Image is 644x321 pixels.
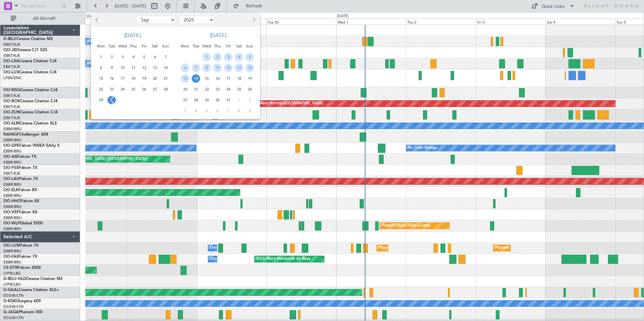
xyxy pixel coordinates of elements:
[234,41,245,51] div: Sat
[224,85,232,94] span: 24
[212,73,223,84] div: 16-10-2025
[96,84,106,95] div: 22-9-2025
[191,41,201,51] div: Tue
[97,64,105,72] span: 8
[97,74,105,83] span: 15
[160,41,171,51] div: Sun
[246,85,254,94] span: 26
[139,62,150,73] div: 12-9-2025
[235,85,243,94] span: 25
[107,85,116,94] span: 23
[118,74,127,83] span: 17
[246,96,254,104] span: 2
[202,85,211,94] span: 22
[179,16,215,24] select: Select year
[180,41,191,51] div: Mon
[223,51,234,62] div: 3-10-2025
[235,74,243,83] span: 18
[234,51,245,62] div: 4-10-2025
[246,107,254,115] span: 9
[246,53,254,61] span: 5
[213,96,222,104] span: 30
[192,107,200,115] span: 4
[245,84,255,95] div: 26-10-2025
[223,41,234,51] div: Fri
[150,62,160,73] div: 13-9-2025
[245,41,255,51] div: Sun
[191,95,201,105] div: 28-10-2025
[151,64,159,72] span: 13
[212,95,223,105] div: 30-10-2025
[136,16,176,24] select: Select month
[223,62,234,73] div: 10-10-2025
[117,84,128,95] div: 24-9-2025
[160,51,171,62] div: 7-9-2025
[192,85,200,94] span: 21
[118,53,127,61] span: 3
[201,105,212,116] div: 5-11-2025
[181,85,189,94] span: 20
[180,105,191,116] div: 3-11-2025
[118,64,127,72] span: 10
[213,64,222,72] span: 9
[202,96,211,104] span: 29
[140,64,148,72] span: 12
[201,41,212,51] div: Wed
[191,84,201,95] div: 21-10-2025
[212,62,223,73] div: 9-10-2025
[181,64,189,72] span: 6
[97,96,105,104] span: 29
[235,107,243,115] span: 8
[107,96,116,104] span: 30
[117,41,128,51] div: Wed
[192,74,200,83] span: 14
[106,95,117,105] div: 30-9-2025
[129,53,137,61] span: 4
[201,73,212,84] div: 15-10-2025
[235,64,243,72] span: 11
[223,105,234,116] div: 7-11-2025
[224,74,232,83] span: 17
[234,95,245,105] div: 1-11-2025
[150,84,160,95] div: 27-9-2025
[160,84,171,95] div: 28-9-2025
[160,73,171,84] div: 21-9-2025
[213,85,222,94] span: 23
[139,41,150,51] div: Fri
[150,73,160,84] div: 20-9-2025
[245,62,255,73] div: 12-10-2025
[96,62,106,73] div: 8-9-2025
[129,74,137,83] span: 18
[128,51,139,62] div: 4-9-2025
[129,85,137,94] span: 25
[246,64,254,72] span: 12
[117,62,128,73] div: 10-9-2025
[139,73,150,84] div: 19-9-2025
[128,84,139,95] div: 25-9-2025
[235,96,243,104] span: 1
[224,96,232,104] span: 31
[150,41,160,51] div: Sat
[94,14,101,25] button: Previous month
[224,64,232,72] span: 10
[192,96,200,104] span: 28
[128,62,139,73] div: 11-9-2025
[106,84,117,95] div: 23-9-2025
[223,95,234,105] div: 31-10-2025
[129,64,137,72] span: 11
[96,95,106,105] div: 29-9-2025
[106,41,117,51] div: Tue
[107,74,116,83] span: 16
[180,95,191,105] div: 27-10-2025
[161,74,170,83] span: 21
[201,51,212,62] div: 1-10-2025
[234,84,245,95] div: 25-10-2025
[106,62,117,73] div: 9-9-2025
[180,62,191,73] div: 6-10-2025
[212,41,223,51] div: Thu
[202,53,211,61] span: 1
[181,107,189,115] span: 3
[212,51,223,62] div: 2-10-2025
[201,95,212,105] div: 29-10-2025
[107,53,116,61] span: 2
